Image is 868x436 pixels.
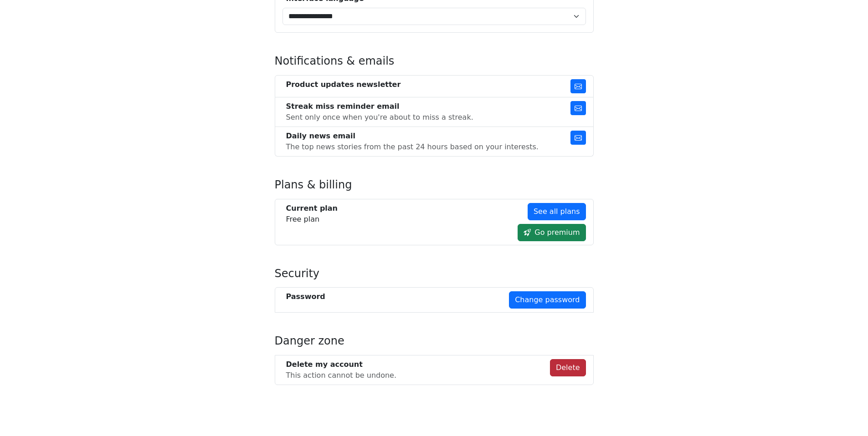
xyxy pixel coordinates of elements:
div: Free plan [286,203,338,225]
div: Daily news email [286,131,539,142]
select: Select Interface Language [282,8,586,25]
a: See all plans [528,203,586,220]
button: Delete [550,359,586,376]
div: This action cannot be undone. [286,370,397,381]
div: Password [286,291,325,302]
div: Product updates newsletter [286,79,401,90]
div: Current plan [286,203,338,214]
h4: Notifications & emails [275,55,594,68]
div: The top news stories from the past 24 hours based on your interests. [286,142,539,152]
h4: Danger zone [275,335,594,348]
h4: Plans & billing [275,178,594,192]
a: Change password [509,291,586,309]
div: Delete my account [286,359,397,370]
a: Go premium [518,224,586,241]
h4: Security [275,267,594,280]
div: Streak miss reminder email [286,101,473,112]
div: Sent only once when you're about to miss a streak. [286,112,473,123]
